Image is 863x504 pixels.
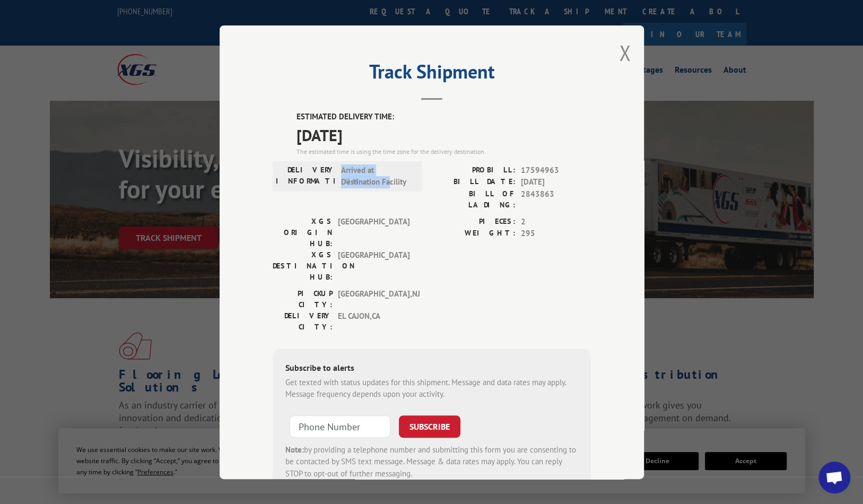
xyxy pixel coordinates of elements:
[521,164,591,176] span: 17594963
[341,164,413,188] span: Arrived at Destination Facility
[521,215,591,228] span: 2
[432,228,516,240] label: WEIGHT:
[273,249,333,282] label: XGS DESTINATION HUB:
[285,361,578,376] div: Subscribe to alerts
[521,188,591,210] span: 2843863
[273,288,333,310] label: PICKUP CITY:
[432,176,516,188] label: BILL DATE:
[521,228,591,240] span: 295
[273,310,333,332] label: DELIVERY CITY:
[297,146,591,156] div: The estimated time is using the time zone for the delivery destination.
[521,176,591,188] span: [DATE]
[338,310,409,332] span: EL CAJON , CA
[432,164,516,176] label: PROBILL:
[276,164,336,188] label: DELIVERY INFORMATION:
[273,215,333,249] label: XGS ORIGIN HUB:
[619,39,631,67] button: Close modal
[297,123,591,146] span: [DATE]
[285,444,578,480] div: by providing a telephone number and submitting this form you are consenting to be contacted by SM...
[273,64,591,84] h2: Track Shipment
[285,444,304,454] strong: Note:
[297,111,591,123] label: ESTIMATED DELIVERY TIME:
[290,415,390,437] input: Phone Number
[432,188,516,210] label: BILL OF LADING:
[338,215,409,249] span: [GEOGRAPHIC_DATA]
[338,249,409,282] span: [GEOGRAPHIC_DATA]
[432,215,516,228] label: PIECES:
[818,462,850,493] div: Open chat
[285,376,578,400] div: Get texted with status updates for this shipment. Message and data rates may apply. Message frequ...
[399,415,460,437] button: SUBSCRIBE
[338,288,409,310] span: [GEOGRAPHIC_DATA] , NJ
